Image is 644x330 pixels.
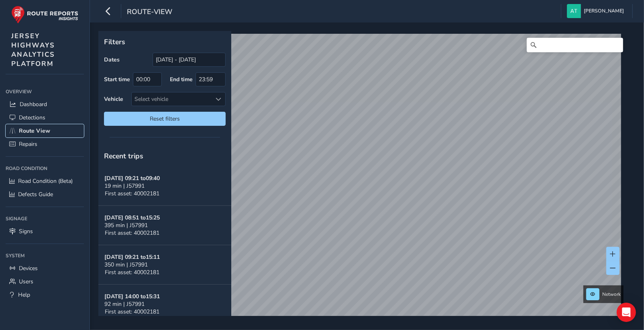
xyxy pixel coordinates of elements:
div: System [6,250,84,262]
a: Help [6,288,84,301]
span: Detections [19,114,45,121]
div: Select vehicle [132,92,212,106]
canvas: Map [101,34,621,325]
div: Overview [6,86,84,98]
span: Devices [19,264,38,272]
strong: [DATE] 14:00 to 15:31 [104,293,160,300]
span: 395 min | J57991 [104,221,148,229]
a: Dashboard [6,98,84,111]
span: First asset: 40002181 [105,269,159,276]
label: Start time [104,76,130,83]
span: [PERSON_NAME] [584,4,624,18]
span: Users [19,278,33,285]
button: [DATE] 09:21 to09:4019 min | J57991First asset: 40002181 [98,166,231,206]
span: First asset: 40002181 [105,190,159,197]
div: Signage [6,213,84,225]
div: Road Condition [6,162,84,174]
span: Dashboard [20,100,47,108]
span: 19 min | J57991 [104,182,145,190]
button: Reset filters [104,112,226,126]
span: First asset: 40002181 [105,308,159,316]
a: Users [6,275,84,288]
button: [DATE] 08:51 to15:25395 min | J57991First asset: 40002181 [98,206,231,245]
a: Signs [6,225,84,238]
span: Road Condition (Beta) [18,177,73,185]
span: route-view [127,7,172,18]
strong: [DATE] 09:21 to 09:40 [104,174,160,182]
span: Route View [19,127,50,135]
span: Repairs [19,140,37,148]
span: Reset filters [110,115,220,123]
strong: [DATE] 08:51 to 15:25 [104,214,160,221]
span: Signs [19,228,33,235]
p: Filters [104,37,226,47]
a: Devices [6,262,84,275]
a: Repairs [6,137,84,151]
label: Vehicle [104,95,123,103]
a: Detections [6,111,84,124]
img: rr logo [11,6,78,24]
span: Help [18,291,30,299]
span: JERSEY HIGHWAYS ANALYTICS PLATFORM [11,31,55,68]
input: Search [527,38,623,52]
label: Dates [104,56,120,64]
span: 92 min | J57991 [104,300,145,308]
a: Road Condition (Beta) [6,174,84,188]
button: [PERSON_NAME] [567,4,627,18]
a: Defects Guide [6,188,84,201]
img: diamond-layout [567,4,581,18]
a: Route View [6,124,84,137]
label: End time [170,76,193,83]
span: Recent trips [104,151,143,161]
span: First asset: 40002181 [105,229,159,237]
span: Defects Guide [18,191,53,198]
button: [DATE] 14:00 to15:3192 min | J57991First asset: 40002181 [98,285,231,324]
span: 350 min | J57991 [104,261,148,269]
div: Open Intercom Messenger [617,303,636,322]
span: Network [602,291,621,297]
button: [DATE] 09:21 to15:11350 min | J57991First asset: 40002181 [98,245,231,285]
strong: [DATE] 09:21 to 15:11 [104,253,160,261]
